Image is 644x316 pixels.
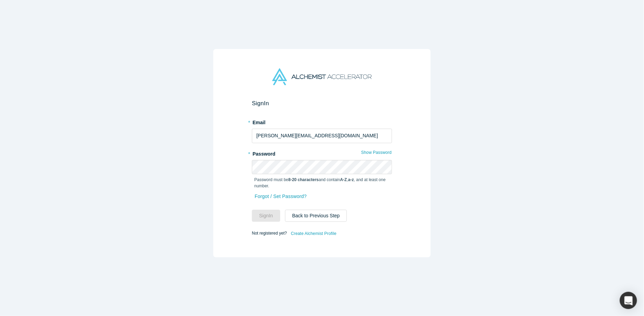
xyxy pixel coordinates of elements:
strong: 8-20 characters [289,177,319,182]
button: SignIn [252,210,280,222]
a: Create Alchemist Profile [291,229,337,238]
img: Alchemist Accelerator Logo [272,68,372,85]
a: Forgot / Set Password? [254,190,307,203]
strong: A-Z [340,177,347,182]
button: Back to Previous Step [285,210,347,222]
span: Not registered yet? [252,231,287,236]
label: Email [252,117,392,126]
button: Show Password [361,148,392,157]
label: Password [252,148,392,158]
p: Password must be and contain , , and at least one number. [254,177,390,189]
h2: Sign In [252,100,392,107]
strong: a-z [348,177,354,182]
